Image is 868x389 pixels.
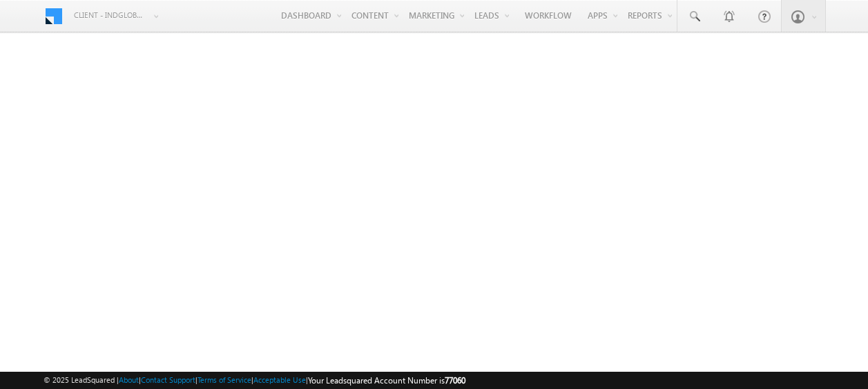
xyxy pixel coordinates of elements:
[253,375,306,384] a: Acceptable Use
[445,375,465,386] span: 77060
[308,375,465,386] span: Your Leadsquared Account Number is
[74,8,146,22] span: Client - indglobal1 (77060)
[197,375,251,384] a: Terms of Service
[141,375,195,384] a: Contact Support
[44,374,465,387] span: © 2025 LeadSquared | | | | |
[119,375,139,384] a: About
